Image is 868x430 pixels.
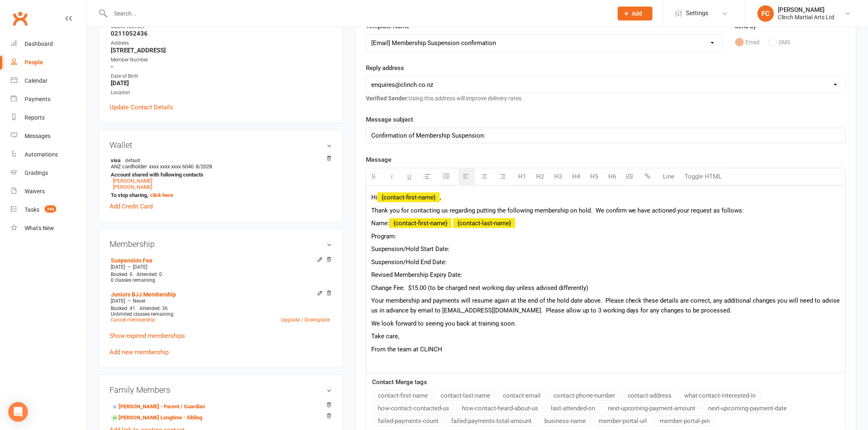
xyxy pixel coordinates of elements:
[371,245,450,253] span: Suspension/Hold Start Date:
[109,298,332,304] div: —
[139,306,168,311] span: Attended: 36
[496,168,512,185] button: Align text right
[108,8,607,19] input: Search...
[113,184,152,190] a: [PERSON_NAME]
[111,79,332,87] strong: [DATE]
[366,115,413,124] label: Message subject
[111,403,205,411] a: [PERSON_NAME] - Parent / Guardian
[371,218,841,228] p: Name:
[196,163,212,170] span: 8/2028
[457,403,544,414] button: how-contact-heard-about-us
[111,72,332,80] div: Date of Birth
[385,168,401,185] button: Italic
[25,114,45,121] div: Reports
[110,385,332,394] h3: Family Members
[25,96,50,102] div: Payments
[111,264,125,270] span: [DATE]
[149,163,194,170] span: xxxx xxxx xxxx 6040
[681,168,726,185] button: Toggle HTML
[371,206,841,215] p: Thank you for contacting us regarding putting the following membership on hold. We confirm we hav...
[703,403,793,414] button: next-upcoming-payment-date
[371,297,840,314] span: Your membership and payments will resume again at the end of the hold date above. Please check th...
[8,402,28,422] div: Open Intercom Messenger
[111,298,125,304] span: [DATE]
[446,416,537,426] button: failed-payments-total-amount
[371,233,396,240] span: Program:
[514,168,530,185] button: H1
[11,90,87,109] a: Payments
[123,157,143,163] span: default
[133,298,146,304] span: Never
[111,272,132,277] span: Booked: 0
[25,59,43,66] div: People
[371,192,841,202] p: Hi
[111,306,135,311] span: Booked: 41
[593,416,653,426] button: member-portal-url
[111,39,332,47] div: Address
[686,4,709,23] span: Settings
[548,390,620,401] button: contact-phone-number
[111,311,174,317] span: Unlimited classes remaining
[372,390,433,401] button: contact-first-name
[372,416,444,426] button: failed-payments-count
[110,201,153,211] a: Add Credit Card
[372,403,455,414] button: how-contact-contacted-us
[435,390,496,401] button: contact-last-name
[110,156,332,199] li: ANZ cardholder
[111,63,332,70] strong: -
[11,145,87,164] a: Automations
[641,168,657,185] button: Insert link
[111,277,155,283] span: 0 classes remaining
[109,264,332,270] div: —
[25,41,53,47] div: Dashboard
[111,172,328,178] strong: Account shared with following contacts
[25,188,45,195] div: Waivers
[281,317,330,323] a: Upgrade / Downgrade
[371,319,841,328] p: We look forward to seeing you back at training soon.
[25,206,39,213] div: Tasks
[371,270,841,280] p: Revised Membership Expiry Date:
[655,416,715,426] button: member-portal-pin
[679,390,761,401] button: what-contact-interested-in
[111,414,202,422] a: [PERSON_NAME] Longtime - Sibling
[622,390,677,401] button: contact-address
[25,170,48,176] div: Gradings
[150,192,173,198] a: click here
[111,30,332,37] strong: 0211052436
[11,219,87,238] a: What's New
[11,53,87,72] a: People
[532,168,548,185] button: H2
[111,89,332,97] div: Location
[11,127,87,145] a: Messages
[113,178,152,184] a: [PERSON_NAME]
[133,264,147,270] span: [DATE]
[372,377,427,387] label: Contact Merge tags
[371,284,588,292] span: Change Fee: $15.00 (to be charged next working day unless advised differently)
[438,169,457,184] button: Ordered List
[366,128,845,143] div: Confirmation of Membership Suspension:
[778,6,835,14] div: [PERSON_NAME]
[403,168,418,185] button: Underline
[137,272,162,277] span: Attended: 0
[111,291,176,298] a: Juniors BJJ Membership
[659,168,679,185] button: Line
[586,168,602,185] button: H5
[778,14,835,21] div: Clinch Martial Arts Ltd
[366,168,383,185] button: Bold
[25,225,54,231] div: What's New
[477,168,493,185] button: Center
[371,331,841,341] p: Take care,
[111,317,155,323] a: Cancel membership
[11,201,87,219] a: Tasks 340
[111,257,153,264] a: Suspension Fee
[498,390,546,401] button: contact-email
[603,403,701,414] button: next-upcoming-payment-amount
[111,56,332,64] div: Member Number
[110,332,185,339] a: Show expired memberships
[539,416,591,426] button: business-name
[25,77,48,84] div: Calendar
[550,307,732,314] span: lease allow up to 3 working days for any changes to be processed.
[11,164,87,182] a: Gradings
[111,47,332,54] strong: [STREET_ADDRESS]
[550,168,566,185] button: H3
